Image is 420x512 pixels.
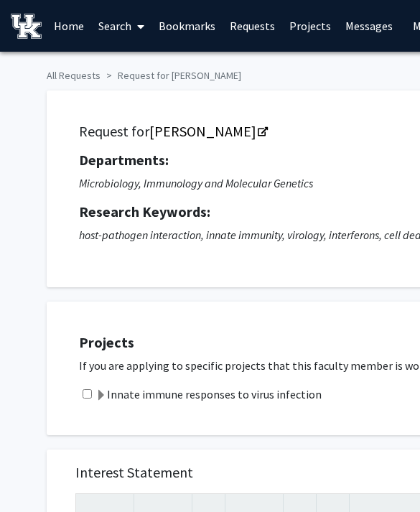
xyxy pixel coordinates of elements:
a: Messages [338,1,400,51]
strong: Research Keywords: [79,203,210,220]
a: Projects [282,1,338,51]
strong: Departments: [79,151,169,169]
i: Microbiology, Immunology and Molecular Genetics [79,176,313,190]
li: Request for [PERSON_NAME] [101,68,241,83]
a: All Requests [47,69,101,82]
a: Requests [223,1,282,51]
a: Opens in a new tab [149,122,266,140]
a: Bookmarks [151,1,223,51]
iframe: Chat [11,447,61,501]
label: Innate immune responses to virus infection [95,386,322,403]
img: University of Kentucky Logo [11,14,42,39]
strong: Projects [79,333,134,351]
a: Search [91,1,151,51]
a: Home [47,1,91,51]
